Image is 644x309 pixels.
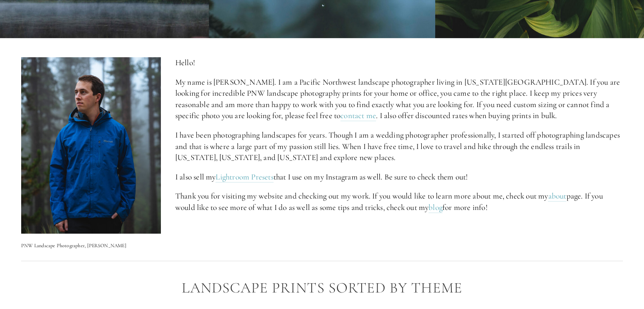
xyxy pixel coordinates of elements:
p: PNW Landscape Photographer, [PERSON_NAME] [21,241,161,250]
img: PNW Landscape Photographer, Zach Nichols [21,57,161,233]
p: Thank you for visiting my website and checking out my work. If you would like to learn more about... [175,190,623,213]
p: I also sell my that I use on my Instagram as well. Be sure to check them out! [175,171,623,183]
a: blog [428,202,442,213]
a: contact me [340,110,376,121]
p: I have been photographing landscapes for years. Though I am a wedding photographer professionally... [175,130,623,163]
p: Hello! [175,57,623,69]
p: My name is [PERSON_NAME]. I am a Pacific Northwest landscape photographer living in [US_STATE][GE... [175,77,623,121]
a: about [548,191,566,201]
a: Lightroom Presets [216,172,273,182]
h2: Landscape Prints Sorted by Theme [21,280,623,296]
